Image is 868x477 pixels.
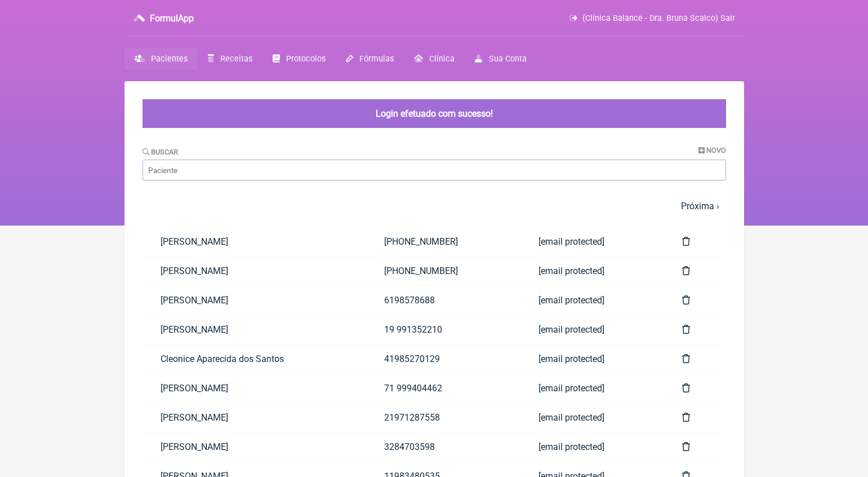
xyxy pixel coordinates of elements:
a: [PERSON_NAME] [143,315,367,344]
a: [email protected] [520,344,664,373]
nav: pager [143,194,726,218]
span: Pacientes [151,54,188,64]
span: [email protected] [538,441,604,452]
a: [PHONE_NUMBER] [366,257,520,285]
span: [email protected] [538,266,604,276]
a: [PERSON_NAME] [143,374,367,403]
a: [email protected] [520,432,664,461]
span: Protocolos [286,54,326,64]
a: 21971287558 [366,403,520,432]
span: [email protected] [538,383,604,394]
span: Clínica [429,54,455,64]
span: (Clínica Balance - Dra. Bruna Scalco) Sair [582,14,735,23]
span: Sua Conta [489,54,527,64]
span: [email protected] [538,412,604,423]
a: 3284703598 [366,432,520,461]
a: Clínica [404,48,465,70]
a: [PERSON_NAME] [143,432,367,461]
span: Fórmulas [359,54,394,64]
a: [PERSON_NAME] [143,227,367,256]
label: Buscar [143,148,179,156]
a: 71 999404462 [366,374,520,403]
span: [email protected] [538,295,604,306]
a: [PERSON_NAME] [143,286,367,315]
input: Paciente [143,160,726,180]
a: 41985270129 [366,344,520,373]
a: Novo [698,146,726,154]
h3: FormulApp [150,13,194,24]
a: [PHONE_NUMBER] [366,227,520,256]
a: [email protected] [520,257,664,285]
a: [email protected] [520,374,664,403]
a: Fórmulas [336,48,404,70]
a: [email protected] [520,403,664,432]
a: Pacientes [124,48,198,70]
a: (Clínica Balance - Dra. Bruna Scalco) Sair [569,14,735,23]
a: Sua Conta [465,48,536,70]
a: Protocolos [262,48,336,70]
a: [email protected] [520,315,664,344]
span: [email protected] [538,236,604,247]
a: 19 991352210 [366,315,520,344]
span: Novo [706,146,726,154]
span: [email protected] [538,324,604,335]
a: Próxima › [681,201,719,211]
a: [email protected] [520,286,664,315]
a: Receitas [198,48,262,70]
span: [email protected] [538,354,604,364]
a: 6198578688 [366,286,520,315]
a: Cleonice Aparecida dos Santos [143,344,367,373]
a: [PERSON_NAME] [143,257,367,285]
a: [PERSON_NAME] [143,403,367,432]
span: Receitas [220,54,252,64]
a: [email protected] [520,227,664,256]
div: Login efetuado com sucesso! [143,99,726,128]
